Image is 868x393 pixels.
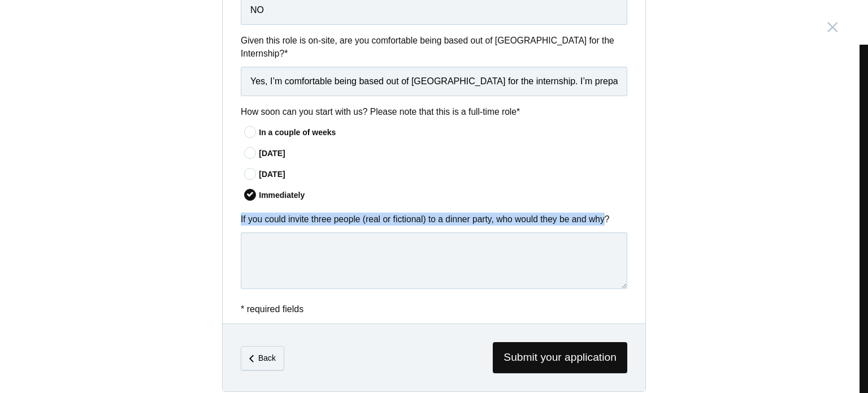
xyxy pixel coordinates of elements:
[259,189,627,201] div: Immediately
[241,105,627,118] label: How soon can you start with us? Please note that this is a full-time role
[493,342,627,373] span: Submit your application
[241,34,627,61] label: Given this role is on-site, are you comfortable being based out of [GEOGRAPHIC_DATA] for the Inte...
[259,148,627,159] div: [DATE]
[258,353,276,362] em: Back
[241,304,303,314] span: * required fields
[259,127,627,139] div: In a couple of weeks
[259,169,627,180] div: [DATE]
[241,213,627,226] label: If you could invite three people (real or fictional) to a dinner party, who would they be and why?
